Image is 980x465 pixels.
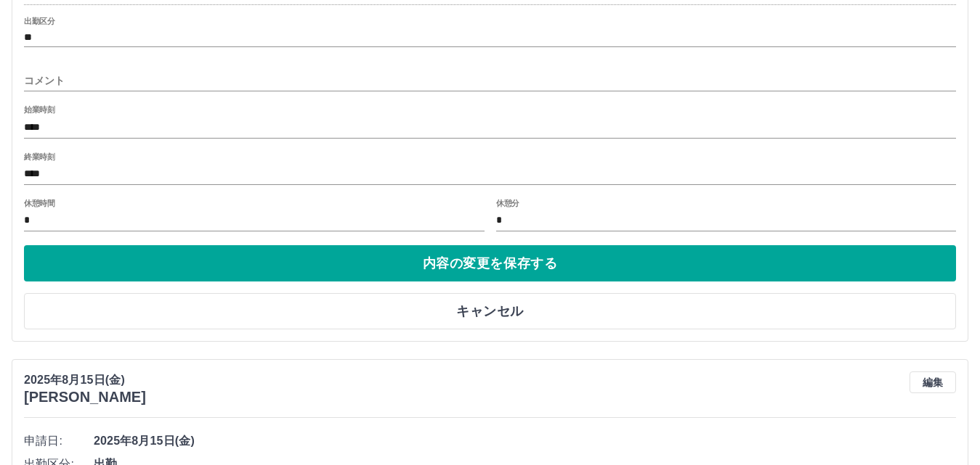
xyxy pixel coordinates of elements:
label: 始業時刻 [24,104,54,115]
h3: [PERSON_NAME] [24,389,146,406]
button: 編集 [910,371,956,393]
button: 内容の変更を保存する [24,245,956,281]
p: 2025年8月15日(金) [24,371,146,389]
label: 出勤区分 [24,16,54,27]
span: 申請日: [24,432,94,450]
label: 休憩分 [496,197,519,208]
button: キャンセル [24,293,956,329]
label: 休憩時間 [24,197,54,208]
span: 2025年8月15日(金) [94,432,956,450]
label: 終業時刻 [24,151,54,162]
